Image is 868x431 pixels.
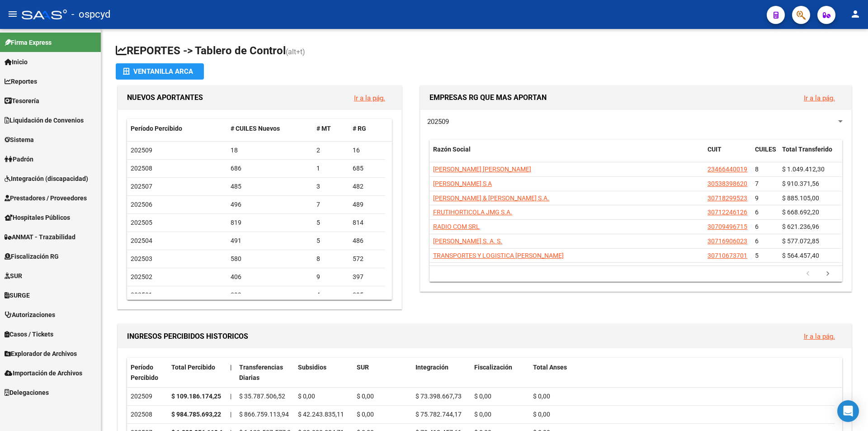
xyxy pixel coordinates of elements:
[347,90,392,106] button: Ir a la pág.
[131,201,152,208] span: 202506
[239,393,285,400] span: $ 35.787.506,52
[708,194,747,202] span: 30718299523
[357,411,374,418] span: $ 0,00
[353,218,382,228] div: 814
[427,118,449,126] span: 202509
[230,411,231,418] span: |
[708,180,747,187] span: 30538398620
[5,193,87,203] span: Prestadores / Proveedores
[5,115,84,125] span: Liquidación de Convenios
[415,393,462,400] span: $ 73.398.667,73
[294,358,353,388] datatable-header-cell: Subsidios
[236,358,294,388] datatable-header-cell: Transferencias Diarias
[239,364,283,381] span: Transferencias Diarias
[433,208,512,216] span: FRUTIHORTICOLA JMG S.A.
[755,252,759,259] span: 5
[433,223,480,230] span: RADIO COM SRL
[804,94,835,102] a: Ir a la pág.
[433,252,564,259] span: TRANSPORTES Y LOGISTICA [PERSON_NAME]
[123,63,197,80] div: Ventanilla ARCA
[316,272,345,282] div: 9
[804,332,835,341] a: Ir a la pág.
[131,237,152,244] span: 202504
[231,290,310,300] div: 399
[353,254,382,264] div: 572
[755,166,759,173] span: 8
[782,166,825,173] span: $ 1.049.412,30
[226,358,236,388] datatable-header-cell: |
[708,146,722,153] span: CUIT
[412,358,471,388] datatable-header-cell: Integración
[231,181,310,192] div: 485
[131,273,152,280] span: 202502
[5,154,33,164] span: Padrón
[5,290,30,300] span: SURGE
[316,218,345,228] div: 5
[313,119,349,138] datatable-header-cell: # MT
[316,199,345,210] div: 7
[708,223,747,230] span: 30709496715
[353,290,382,300] div: 395
[755,208,759,216] span: 6
[298,411,344,418] span: $ 42.243.835,11
[837,400,859,422] div: Open Intercom Messenger
[316,163,345,174] div: 1
[230,364,232,371] span: |
[353,181,382,192] div: 482
[357,364,369,371] span: SUR
[782,208,819,216] span: $ 668.692,20
[316,254,345,264] div: 8
[5,57,28,67] span: Inicio
[131,125,182,132] span: Período Percibido
[433,237,502,245] span: [PERSON_NAME] S. A. S.
[131,147,152,154] span: 202509
[751,140,778,170] datatable-header-cell: CUILES
[433,194,549,202] span: [PERSON_NAME] & [PERSON_NAME] S.A.
[5,213,70,223] span: Hospitales Públicos
[778,140,842,170] datatable-header-cell: Total Transferido
[5,76,37,86] span: Reportes
[415,364,448,371] span: Integración
[819,269,836,279] a: go to next page
[529,358,835,388] datatable-header-cell: Total Anses
[171,364,215,371] span: Total Percibido
[116,63,204,80] button: Ventanilla ARCA
[131,183,152,190] span: 202507
[353,272,382,282] div: 397
[797,90,842,106] button: Ir a la pág.
[533,411,550,418] span: $ 0,00
[433,146,471,153] span: Razón Social
[353,125,366,132] span: # RG
[5,368,82,378] span: Importación de Archivos
[782,237,819,245] span: $ 577.072,85
[231,145,310,156] div: 18
[799,269,816,279] a: go to previous page
[782,180,819,187] span: $ 910.371,56
[5,232,75,242] span: ANMAT - Trazabilidad
[471,358,529,388] datatable-header-cell: Fiscalización
[239,411,289,418] span: $ 866.759.113,94
[131,219,152,226] span: 202505
[353,145,382,156] div: 16
[316,125,331,132] span: # MT
[231,218,310,228] div: 819
[298,364,326,371] span: Subsidios
[433,166,531,173] span: [PERSON_NAME] [PERSON_NAME]
[231,236,310,246] div: 491
[353,199,382,210] div: 489
[131,409,164,420] div: 202508
[131,255,152,262] span: 202503
[71,5,110,24] span: - ospcyd
[127,358,168,388] datatable-header-cell: Período Percibido
[353,163,382,174] div: 685
[5,310,55,320] span: Autorizaciones
[316,181,345,192] div: 3
[429,140,704,170] datatable-header-cell: Razón Social
[127,119,227,138] datatable-header-cell: Período Percibido
[131,391,164,402] div: 202509
[704,140,751,170] datatable-header-cell: CUIT
[357,393,374,400] span: $ 0,00
[349,119,385,138] datatable-header-cell: # RG
[5,38,52,47] span: Firma Express
[316,236,345,246] div: 5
